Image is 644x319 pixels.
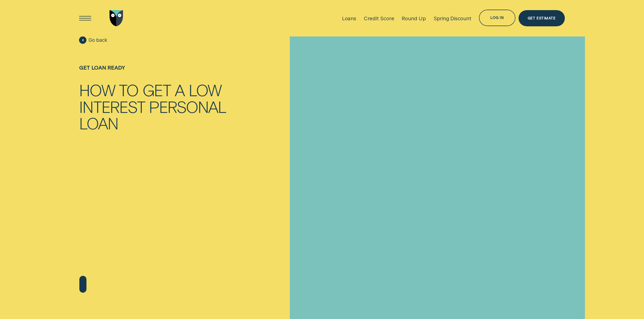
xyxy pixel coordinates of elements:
[79,82,115,98] div: How
[434,15,471,22] div: Spring Discount
[518,10,565,27] a: Get Estimate
[79,115,118,131] div: loan
[79,98,145,114] div: interest
[175,82,185,98] div: a
[79,64,226,71] div: Get loan ready
[77,10,94,27] button: Open Menu
[189,82,221,98] div: low
[342,15,356,22] div: Loans
[79,36,107,44] a: Go back
[479,10,515,26] button: Log in
[79,82,226,131] h1: How to get a low interest personal loan
[149,98,226,114] div: personal
[364,15,394,22] div: Credit Score
[110,10,123,27] img: Wisr
[119,82,138,98] div: to
[402,15,426,22] div: Round Up
[142,82,171,98] div: get
[88,37,107,43] span: Go back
